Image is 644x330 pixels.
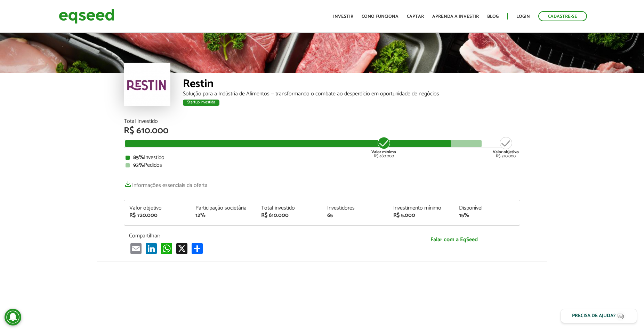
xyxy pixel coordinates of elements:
[183,100,219,106] div: Startup investida
[432,14,479,19] a: Aprenda a investir
[261,213,317,218] div: R$ 610.000
[126,155,518,160] div: Investido
[124,126,520,135] div: R$ 610.000
[393,205,449,211] div: Investimento mínimo
[516,14,530,19] a: Login
[190,243,204,254] a: Compartilhar
[538,11,587,21] a: Cadastre-se
[393,233,515,247] a: Falar com a EqSeed
[407,14,424,19] a: Captar
[124,179,208,188] a: Informações essenciais da oferta
[129,205,185,211] div: Valor objetivo
[333,14,353,19] a: Investir
[59,7,114,25] img: EqSeed
[459,213,515,218] div: 15%
[487,14,499,19] a: Blog
[261,205,317,211] div: Total investido
[160,243,174,254] a: WhatsApp
[393,213,449,218] div: R$ 5.000
[124,119,520,124] div: Total Investido
[144,243,158,254] a: LinkedIn
[129,233,383,239] p: Compartilhar:
[183,78,520,91] div: Restin
[195,213,251,218] div: 12%
[371,149,396,155] strong: Valor mínimo
[327,205,383,211] div: Investidores
[327,213,383,218] div: 65
[371,136,397,158] div: R$ 480.000
[493,136,519,158] div: R$ 720.000
[129,243,143,254] a: Email
[362,14,399,19] a: Como funciona
[183,91,520,97] div: Solução para a Indústria de Alimentos — transformando o combate ao desperdício em oportunidade de...
[175,243,189,254] a: X
[126,163,518,168] div: Pedidos
[493,149,519,155] strong: Valor objetivo
[133,160,144,170] strong: 93%
[129,213,185,218] div: R$ 720.000
[195,205,251,211] div: Participação societária
[133,153,144,162] strong: 85%
[459,205,515,211] div: Disponível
